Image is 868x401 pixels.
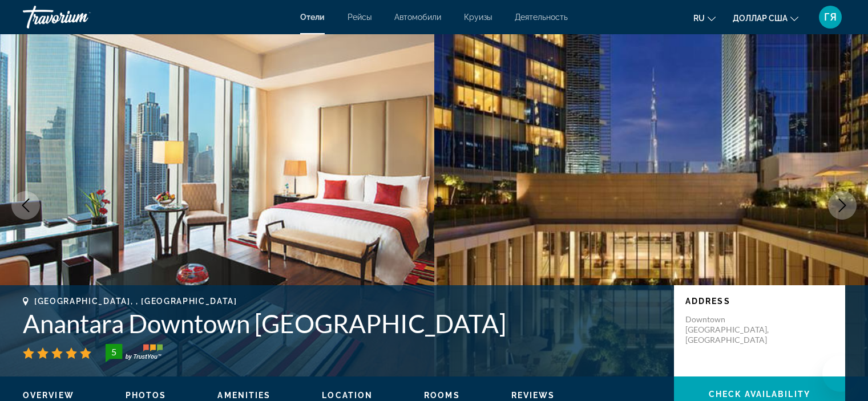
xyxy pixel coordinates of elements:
[300,13,325,22] a: Отели
[23,390,74,400] button: Overview
[822,355,859,392] iframe: Кнопка запуска окна обмена сообщениями
[828,191,857,220] button: Next image
[394,13,441,22] a: Автомобили
[709,390,810,399] span: Check Availability
[217,391,271,400] span: Amenities
[824,11,837,23] font: ГЯ
[217,390,271,400] button: Amenities
[102,345,125,359] div: 5
[348,13,372,22] a: Рейсы
[733,14,788,23] font: доллар США
[322,391,373,400] span: Location
[424,391,460,400] span: Rooms
[106,344,163,362] img: trustyou-badge-hor.svg
[685,314,777,345] p: Downtown [GEOGRAPHIC_DATA], [GEOGRAPHIC_DATA]
[511,391,555,400] span: Reviews
[23,309,663,338] h1: Anantara Downtown [GEOGRAPHIC_DATA]
[126,391,167,400] span: Photos
[464,13,492,22] a: Круизы
[815,5,845,29] button: Меню пользователя
[693,10,716,26] button: Изменить язык
[11,191,40,220] button: Previous image
[733,10,798,26] button: Изменить валюту
[322,390,373,400] button: Location
[515,13,568,22] a: Деятельность
[693,14,705,23] font: ru
[511,390,555,400] button: Reviews
[126,390,167,400] button: Photos
[23,2,137,32] a: Травориум
[685,297,834,306] p: Address
[23,391,74,400] span: Overview
[424,390,460,400] button: Rooms
[34,297,237,306] span: [GEOGRAPHIC_DATA], , [GEOGRAPHIC_DATA]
